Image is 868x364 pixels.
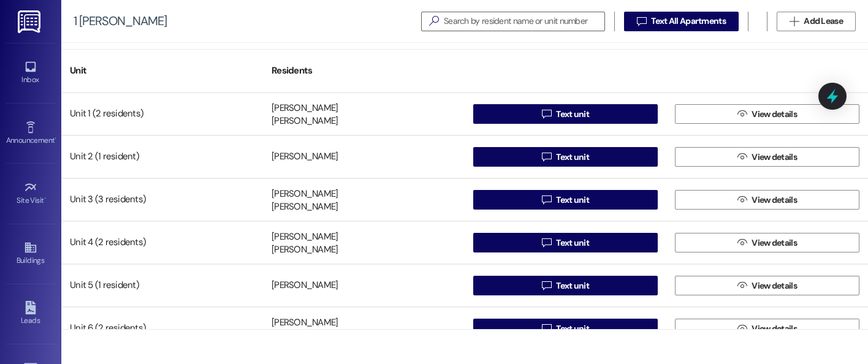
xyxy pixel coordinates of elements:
[556,322,589,335] span: Text unit
[272,115,338,128] div: [PERSON_NAME]
[556,194,589,207] span: Text unit
[61,102,263,126] div: Unit 1 (2 residents)
[6,237,55,270] a: Buildings
[272,316,338,329] div: [PERSON_NAME]
[6,56,55,89] a: Inbox
[737,109,747,119] i: 
[624,12,739,31] button: Text All Apartments
[61,273,263,298] div: Unit 5 (1 resident)
[272,279,338,292] div: [PERSON_NAME]
[424,15,444,28] i: 
[777,12,856,31] button: Add Lease
[752,194,797,207] span: View details
[675,147,859,167] button: View details
[637,17,646,26] i: 
[6,297,55,330] a: Leads
[74,15,167,28] div: 1 [PERSON_NAME]
[473,190,658,210] button: Text unit
[542,195,551,205] i: 
[473,104,658,124] button: Text unit
[542,281,551,290] i: 
[752,322,797,335] span: View details
[790,17,799,26] i: 
[737,152,747,162] i: 
[44,194,46,203] span: •
[272,244,338,257] div: [PERSON_NAME]
[542,152,551,162] i: 
[473,147,658,167] button: Text unit
[473,276,658,295] button: Text unit
[556,151,589,164] span: Text unit
[675,319,859,338] button: View details
[18,10,43,33] img: ResiDesk Logo
[675,276,859,295] button: View details
[737,281,747,290] i: 
[6,177,55,210] a: Site Visit •
[444,13,604,30] input: Search by resident name or unit number
[542,238,551,248] i: 
[675,104,859,124] button: View details
[651,15,726,28] span: Text All Apartments
[675,190,859,210] button: View details
[675,233,859,252] button: View details
[55,134,56,143] span: •
[61,145,263,169] div: Unit 2 (1 resident)
[473,233,658,252] button: Text unit
[473,319,658,338] button: Text unit
[542,324,551,333] i: 
[752,279,797,292] span: View details
[61,56,263,86] div: Unit
[272,102,338,115] div: [PERSON_NAME]
[272,201,338,214] div: [PERSON_NAME]
[556,237,589,249] span: Text unit
[752,237,797,249] span: View details
[804,15,843,28] span: Add Lease
[542,109,551,119] i: 
[737,195,747,205] i: 
[272,230,338,243] div: [PERSON_NAME]
[556,279,589,292] span: Text unit
[556,108,589,121] span: Text unit
[737,238,747,248] i: 
[61,230,263,255] div: Unit 4 (2 residents)
[61,316,263,341] div: Unit 6 (2 residents)
[272,151,338,164] div: [PERSON_NAME]
[752,108,797,121] span: View details
[272,188,338,200] div: [PERSON_NAME]
[737,324,747,333] i: 
[61,188,263,212] div: Unit 3 (3 residents)
[752,151,797,164] span: View details
[263,56,465,86] div: Residents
